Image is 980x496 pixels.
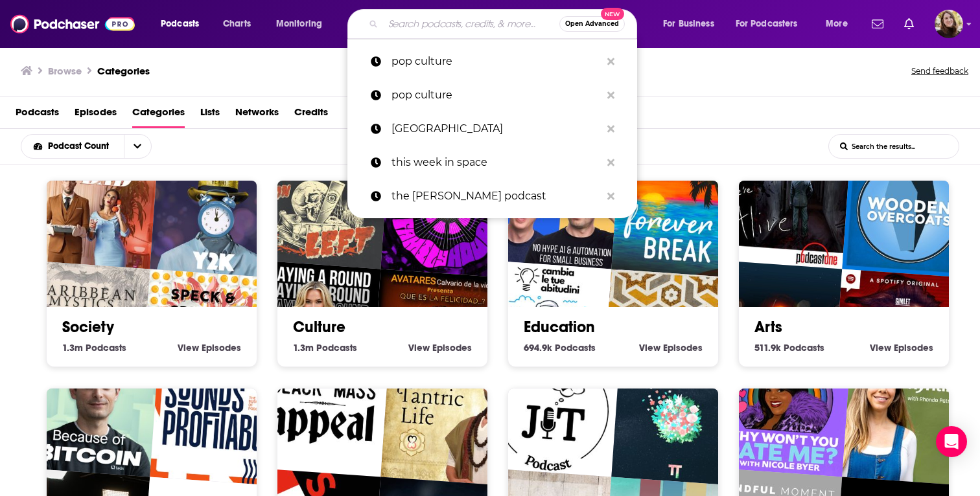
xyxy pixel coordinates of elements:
p: the bill simmons podcast [391,179,601,213]
img: Why Won't You Date Me? with Nicole Byer [716,343,850,477]
img: Just Thinking Podcast [485,343,620,477]
a: View Culture Episodes [408,342,472,354]
a: 1.3m Society Podcasts [62,342,126,354]
span: For Podcasters [736,15,798,33]
img: The Tantric Life [380,351,515,485]
span: View [408,342,430,354]
span: Podcasts [784,342,824,354]
button: open menu [21,142,124,151]
a: 1.3m Culture Podcasts [293,342,357,354]
a: this week in space [347,146,637,179]
img: We're Alive [716,135,850,269]
a: pop culture [347,78,637,112]
span: Charts [223,15,251,33]
button: open menu [152,14,216,34]
span: 1.3m [293,342,314,354]
p: this week in space [391,146,601,179]
a: Charts [215,14,259,34]
a: Categories [132,102,185,128]
button: open menu [817,14,864,34]
img: Headlong: Surviving Y2K [150,144,284,278]
img: Podchaser - Follow, Share and Rate Podcasts [10,12,135,36]
a: Show notifications dropdown [867,13,889,35]
a: Episodes [75,102,117,128]
a: Podcasts [16,102,59,128]
a: pop culture [347,45,637,78]
div: Wooden Overcoats [842,144,976,278]
span: Podcasts [555,342,596,354]
button: Send feedback [907,62,972,80]
button: open menu [267,14,339,34]
img: User Profile [935,10,963,38]
button: open menu [727,14,817,34]
span: Podcasts [86,342,126,354]
span: 694.9k [524,342,552,354]
a: 511.9k Arts Podcasts [754,342,824,354]
div: Open Intercom Messenger [936,426,967,457]
a: Networks [235,102,279,128]
div: Search podcasts, credits, & more... [360,9,649,39]
button: Open AdvancedNew [559,16,625,32]
a: Society [62,317,114,337]
a: View Arts Episodes [870,342,933,354]
a: View Society Episodes [178,342,241,354]
a: the [PERSON_NAME] podcast [347,179,637,213]
input: Search podcasts, credits, & more... [383,14,559,34]
h2: Choose List sort [21,134,172,159]
a: Education [524,317,595,337]
a: 694.9k Education Podcasts [524,342,596,354]
span: View [870,342,891,354]
span: Episodes [202,342,241,354]
span: For Business [663,15,714,33]
span: View [178,342,199,354]
button: Show profile menu [935,10,963,38]
p: hollywood [391,112,601,146]
a: [GEOGRAPHIC_DATA] [347,112,637,146]
span: Open Advanced [565,21,619,27]
p: pop culture [391,45,601,78]
span: Podcast Count [48,142,113,151]
button: open menu [654,14,730,34]
img: Because of Bitcoin [24,343,158,477]
img: FoundMyFitness [842,351,976,485]
span: View [639,342,660,354]
img: Last Podcast On The Left [255,135,389,269]
img: Forever Break [611,144,745,278]
span: Episodes [432,342,472,354]
span: 1.3m [62,342,83,354]
span: Logged in as katiefuchs [935,10,963,38]
span: Episodes [663,342,703,354]
span: Podcasts [316,342,357,354]
h3: Browse [48,65,82,77]
img: Your Mom & Dad [24,135,158,269]
span: New [601,8,624,20]
a: Arts [754,317,782,337]
a: Categories [97,65,150,77]
span: Podcasts [161,15,199,33]
a: Credits [294,102,328,128]
img: Sounds Profitable [150,351,284,485]
div: Black Mass Appeal: Modern Satanism for the Masses [255,343,389,477]
button: open menu [124,135,151,158]
img: The Creation Stories [611,351,745,485]
a: Lists [200,102,220,128]
span: More [826,15,848,33]
span: 511.9k [754,342,781,354]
